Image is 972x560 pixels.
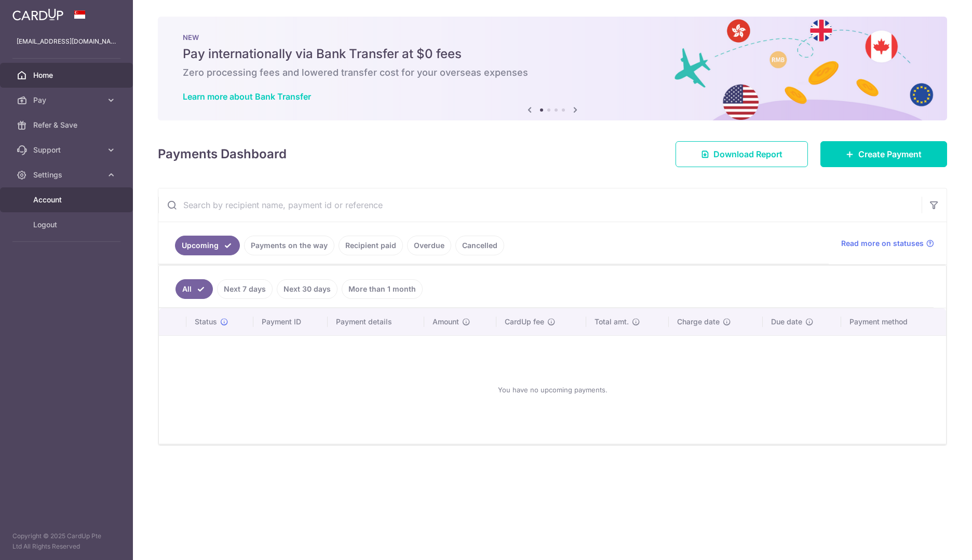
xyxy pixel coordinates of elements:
[339,236,403,255] a: Recipient paid
[595,317,629,327] span: Total amt.
[676,141,808,167] a: Download Report
[33,195,102,205] span: Account
[433,317,459,327] span: Amount
[175,236,240,255] a: Upcoming
[33,95,102,105] span: Pay
[158,145,287,163] h4: Payments Dashboard
[183,33,922,42] p: NEW
[217,279,273,299] a: Next 7 days
[328,308,424,335] th: Payment details
[33,120,102,130] span: Refer & Save
[858,148,922,160] span: Create Payment
[505,317,544,327] span: CardUp fee
[455,236,504,255] a: Cancelled
[12,8,63,21] img: CardUp
[17,36,116,47] p: [EMAIL_ADDRESS][DOMAIN_NAME]
[771,317,802,327] span: Due date
[195,317,217,327] span: Status
[277,279,337,299] a: Next 30 days
[171,344,934,435] div: You have no upcoming payments.
[244,236,334,255] a: Payments on the way
[841,238,934,249] a: Read more on statuses
[33,170,102,180] span: Settings
[158,17,947,120] img: Bank transfer banner
[713,148,782,160] span: Download Report
[820,141,947,167] a: Create Payment
[33,145,102,155] span: Support
[342,279,423,299] a: More than 1 month
[841,308,946,335] th: Payment method
[253,308,328,335] th: Payment ID
[677,317,720,327] span: Charge date
[407,236,451,255] a: Overdue
[183,66,922,79] h6: Zero processing fees and lowered transfer cost for your overseas expenses
[33,220,102,230] span: Logout
[183,46,922,62] h5: Pay internationally via Bank Transfer at $0 fees
[183,91,311,102] a: Learn more about Bank Transfer
[33,70,102,80] span: Home
[158,188,922,222] input: Search by recipient name, payment id or reference
[841,238,924,249] span: Read more on statuses
[176,279,213,299] a: All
